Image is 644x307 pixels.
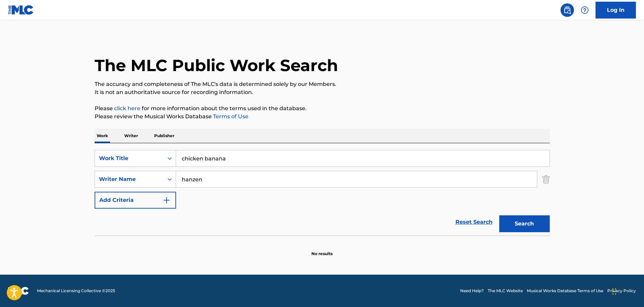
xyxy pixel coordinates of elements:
a: Privacy Policy [607,288,636,294]
button: Search [499,215,550,232]
a: Musical Works Database Terms of Use [527,288,603,294]
a: click here [114,105,140,112]
img: search [563,6,571,14]
img: 9d2ae6d4665cec9f34b9.svg [163,196,171,204]
p: Work [95,129,110,143]
h1: The MLC Public Work Search [95,55,338,75]
a: Need Help? [460,288,484,294]
img: help [581,6,589,14]
div: Work Title [99,154,160,162]
p: The accuracy and completeness of The MLC's data is determined solely by our Members. [95,80,550,88]
img: MLC Logo [8,5,34,15]
form: Search Form [95,150,550,236]
p: Writer [122,129,140,143]
img: logo [8,287,29,295]
p: Please review the Musical Works Database [95,113,550,121]
span: Mechanical Licensing Collective © 2025 [37,288,115,294]
a: The MLC Website [488,288,523,294]
p: Please for more information about the terms used in the database. [95,104,550,113]
div: Help [578,3,591,17]
a: Public Search [561,3,574,17]
p: Publisher [152,129,176,143]
a: Log In [596,2,636,19]
div: Writer Name [99,175,160,183]
p: No results [311,243,333,257]
p: It is not an authoritative source for recording information. [95,88,550,96]
iframe: Chat Widget [610,275,644,307]
button: Add Criteria [95,192,176,209]
div: Drag [612,281,616,302]
a: Terms of Use [212,113,248,120]
a: Reset Search [452,215,496,229]
img: Delete Criterion [542,171,550,188]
